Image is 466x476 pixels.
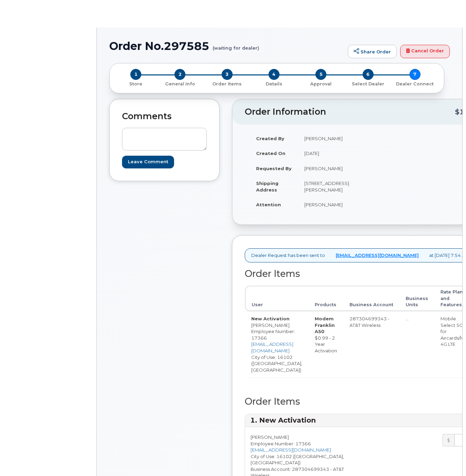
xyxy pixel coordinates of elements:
[251,80,297,87] a: 4 Details
[156,80,203,87] a: 2 General Info
[298,176,358,197] td: [STREET_ADDRESS][PERSON_NAME]
[347,81,388,87] p: Select Dealer
[256,202,281,207] strong: Attention
[251,329,295,341] span: Employee Number: 17366
[256,180,278,193] strong: Shipping Address
[308,286,343,311] th: Products
[204,80,251,87] a: 3 Order Items
[122,156,174,168] input: Leave Comment
[115,80,156,87] a: 1 Store
[308,311,343,377] td: $0.99 - 2 Year Activation
[159,81,201,87] p: General Info
[344,80,391,87] a: 6 Select Dealer
[122,112,207,121] h2: Comments
[336,252,419,259] a: [EMAIL_ADDRESS][DOMAIN_NAME]
[269,69,280,80] span: 4
[343,286,399,311] th: Business Account
[297,80,344,87] a: 5 Approval
[118,81,154,87] p: Store
[256,136,284,141] strong: Created By
[348,45,397,59] a: Share Order
[245,311,308,377] td: [PERSON_NAME] City of Use: 16102 ([GEOGRAPHIC_DATA], [GEOGRAPHIC_DATA])
[174,69,185,80] span: 2
[256,151,285,156] strong: Created On
[222,69,233,80] span: 3
[400,45,450,59] a: Cancel Order
[298,146,358,161] td: [DATE]
[256,166,292,171] strong: Requested By
[315,316,335,334] strong: Modem Franklin A50
[251,447,331,453] a: [EMAIL_ADDRESS][DOMAIN_NAME]
[109,40,344,52] h1: Order No.297585
[443,434,454,446] div: $
[298,197,358,212] td: [PERSON_NAME]
[251,341,293,353] a: [EMAIL_ADDRESS][DOMAIN_NAME]
[130,69,141,80] span: 1
[245,107,455,117] h2: Order Information
[343,311,399,377] td: 287304699343 - AT&T Wireless
[245,286,308,311] th: User
[406,316,409,321] span: …
[251,316,290,321] strong: New Activation
[206,81,248,87] p: Order Items
[300,81,342,87] p: Approval
[399,286,434,311] th: Business Units
[251,441,311,446] span: Employee Number: 17366
[250,416,316,424] strong: 1. New Activation
[253,81,295,87] p: Details
[298,131,358,146] td: [PERSON_NAME]
[363,69,374,80] span: 6
[213,40,259,51] small: (waiting for dealer)
[298,161,358,176] td: [PERSON_NAME]
[315,69,326,80] span: 5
